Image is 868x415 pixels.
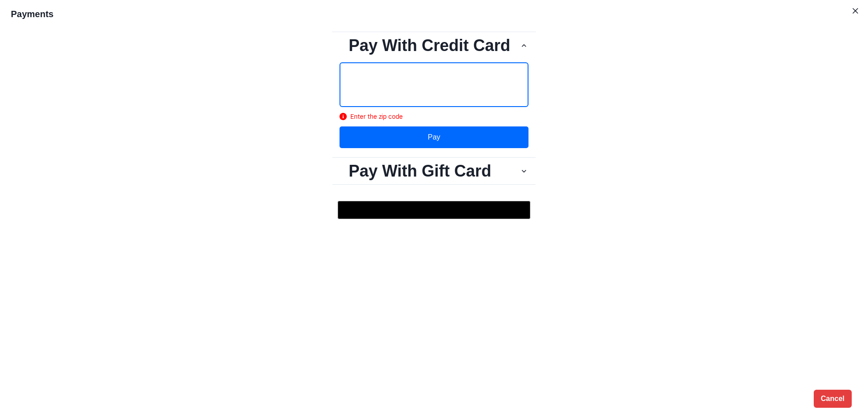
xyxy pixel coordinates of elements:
[332,32,536,228] div: Payment form
[814,390,852,408] button: Cancel
[332,158,536,184] button: Pay With Gift Card
[340,112,528,121] span: Enter the zip code
[848,4,863,18] button: Close
[332,59,536,157] div: Pay With Credit Card
[340,126,528,148] button: Pay
[332,32,536,59] button: Pay With Credit Card
[340,36,519,55] h2: Pay With Credit Card
[340,161,519,181] h2: Pay With Gift Card
[340,63,528,107] iframe: Secure Credit Card Form
[338,201,530,219] button: Buy with GPay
